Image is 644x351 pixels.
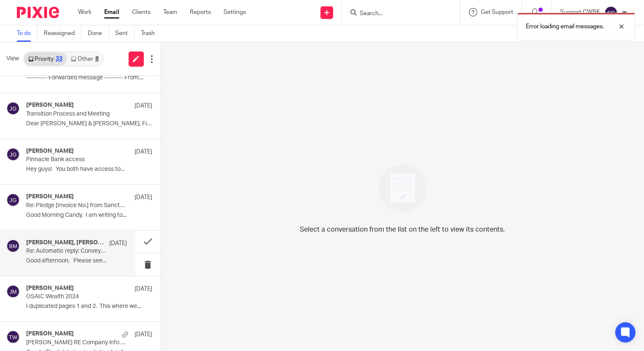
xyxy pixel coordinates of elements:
img: Pixie [17,7,59,18]
p: OSAIC Wealth 2024 [26,293,127,300]
h4: [PERSON_NAME] [26,330,74,337]
p: [DATE] [109,239,127,248]
a: Email [104,8,119,16]
h4: [PERSON_NAME] [26,193,74,200]
p: ---------- Forwarded message --------- From:... [26,74,152,81]
a: Priority33 [24,52,67,66]
p: [DATE] [135,102,152,110]
img: svg%3E [6,330,20,344]
p: Transition Process and Meeting [26,111,127,118]
div: 8 [95,56,99,62]
p: [DATE] [135,193,152,202]
img: svg%3E [6,102,20,115]
a: Done [88,25,109,42]
a: Other8 [67,52,102,66]
p: Hey guys! You both have access to... [26,166,152,173]
p: Dear [PERSON_NAME] & [PERSON_NAME], First and foremost,... [26,120,152,127]
a: Sent [115,25,135,42]
p: [PERSON_NAME] RE Company info to review [26,339,127,346]
p: [DATE] [135,148,152,156]
h4: [PERSON_NAME], [PERSON_NAME], [PERSON_NAME] menguloglu [26,239,105,246]
h4: [PERSON_NAME] [26,148,74,155]
h4: [PERSON_NAME] [26,285,74,292]
a: Reports [190,8,211,16]
p: Good afternoon, Please see... [26,257,127,265]
img: svg%3E [6,193,20,207]
p: I duplicated pages 1 and 2. This where we... [26,303,152,310]
a: Work [78,8,92,16]
div: 33 [56,56,62,62]
h4: [PERSON_NAME] [26,102,74,109]
a: Reassigned [44,25,81,42]
p: Re: Pledge [Invoice No.] from Sanctuary HIlls [26,202,127,209]
img: svg%3E [6,148,20,161]
img: image [373,159,432,218]
a: Clients [132,8,151,16]
img: svg%3E [604,6,618,19]
p: Error loading email messages. [526,22,604,31]
p: [DATE] [135,285,152,293]
img: svg%3E [6,285,20,298]
p: [DATE] [135,330,152,339]
a: Trash [141,25,161,42]
img: svg%3E [6,239,20,253]
p: Select a conversation from the list on the left to view its contents. [300,224,505,235]
span: View [6,54,19,63]
p: Re: Automatic reply: Conveyance docs 4848 [PERSON_NAME] [26,248,107,255]
a: Team [163,8,177,16]
p: Pinnacle Bank access [26,156,127,163]
a: Settings [224,8,246,16]
p: Good Morning Candy, I am writing to... [26,212,152,219]
a: To do [17,25,38,42]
